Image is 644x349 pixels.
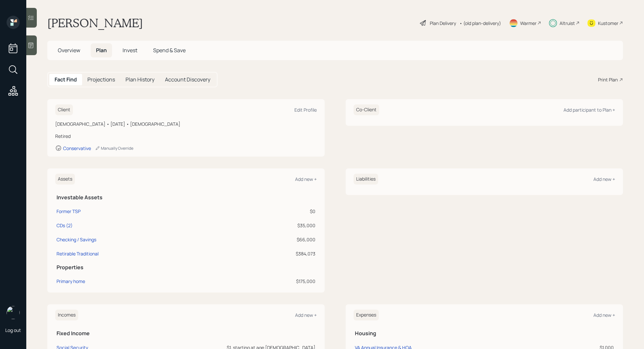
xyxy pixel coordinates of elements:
div: Retirable Traditional [57,250,99,257]
div: Add new + [295,176,317,182]
h6: Incomes [55,310,78,320]
div: Add new + [593,176,615,182]
h6: Assets [55,174,75,185]
div: Add participant to Plan + [563,107,615,113]
div: Primary home [57,278,85,285]
h6: Expenses [354,310,379,320]
div: [DEMOGRAPHIC_DATA] • [DATE] • [DEMOGRAPHIC_DATA] [55,120,317,127]
div: Add new + [593,312,615,318]
div: CDs (2) [57,222,73,229]
div: • (old plan-delivery) [459,20,501,27]
h6: Client [55,104,73,115]
img: retirable_logo.png [7,306,20,319]
div: Checking / Savings [57,236,96,243]
h5: Properties [57,264,315,271]
div: Manually Override [95,145,133,151]
h5: Account Discovery [165,76,210,83]
h6: Liabilities [354,174,378,185]
div: Print Plan [598,76,618,83]
div: Add new + [295,312,317,318]
h6: Co-Client [354,104,379,115]
div: $384,073 [231,250,315,257]
h5: Fact Find [55,76,77,83]
div: $66,000 [231,236,315,243]
div: $0 [231,208,315,215]
h5: Investable Assets [57,194,315,201]
div: Former TSP [57,208,80,215]
div: Altruist [560,20,575,27]
div: Kustomer [598,20,618,27]
div: $35,000 [231,222,315,229]
span: Plan [96,47,107,54]
h1: [PERSON_NAME] [47,16,143,30]
div: Plan Delivery [430,20,456,27]
h5: Plan History [126,76,154,83]
span: Invest [123,47,137,54]
div: Retired [55,133,317,140]
div: Edit Profile [294,107,317,113]
span: Spend & Save [153,47,186,54]
h5: Housing [355,330,614,337]
div: Log out [5,327,21,333]
div: $175,000 [231,278,315,285]
div: Warmer [520,20,537,27]
span: Overview [58,47,80,54]
h5: Projections [87,76,115,83]
div: Conservative [63,145,91,151]
h5: Fixed Income [57,330,315,337]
